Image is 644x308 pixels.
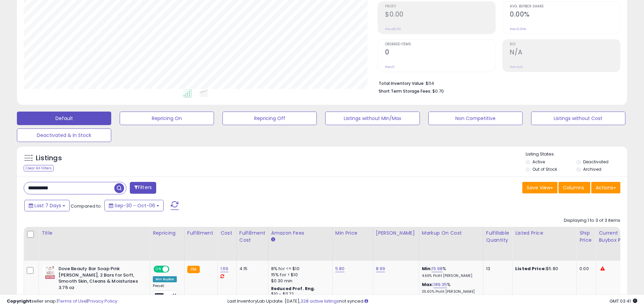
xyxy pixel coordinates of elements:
div: $0.30 min [271,278,327,284]
h2: N/A [510,48,620,57]
div: Repricing [153,230,182,237]
div: [PERSON_NAME] [376,230,416,237]
div: Fulfillable Quantity [486,230,509,244]
label: Out of Stock [532,166,557,172]
a: 189.35 [433,281,447,288]
b: Dove Beauty Bar Soap Pink [PERSON_NAME], 2 Bars for Soft, Smooth Skin, Cleans & Moisturizes 3.75 oz [58,266,141,292]
div: seller snap | | [7,298,117,305]
button: Save View [522,182,557,193]
a: 5.80 [335,265,345,272]
span: Ordered Items [385,43,495,46]
label: Deactivated [583,159,609,165]
div: 4.15 [239,266,263,272]
p: 4.66% Profit [PERSON_NAME] [422,274,478,278]
span: OFF [168,266,179,272]
strong: Copyright [7,298,31,304]
div: Fulfillment Cost [239,230,265,244]
div: Win BuyBox [153,276,177,282]
img: 61nxZZFE+4L._SL40_.jpg [43,266,57,279]
span: ROI [510,43,620,46]
span: Last 7 Days [34,202,61,209]
div: Displaying 1 to 3 of 3 items [564,217,620,224]
div: Current Buybox Price [599,230,634,244]
div: Listed Price [515,230,574,237]
div: Clear All Filters [24,165,54,171]
b: Reduced Prof. Rng. [271,286,315,291]
div: Fulfillment [187,230,215,237]
div: % [422,266,478,278]
button: Non Competitive [428,112,523,125]
span: Columns [563,184,584,191]
b: Max: [422,281,434,288]
div: Amazon Fees [271,230,330,237]
span: Sep-30 - Oct-06 [115,202,155,209]
div: Markup on Cost [422,230,480,237]
button: Listings without Cost [531,112,625,125]
button: Default [17,112,111,125]
div: 8% for <= $10 [271,266,327,272]
span: Compared to: [71,203,102,209]
button: Deactivated & In Stock [17,128,111,142]
b: Short Term Storage Fees: [379,88,431,94]
a: 8.99 [376,265,385,272]
small: Prev: N/A [510,65,523,69]
a: Privacy Policy [88,298,117,304]
button: Last 7 Days [24,200,70,211]
button: Actions [591,182,620,193]
h2: $0.00 [385,10,495,20]
h5: Listings [36,153,62,163]
span: $0.70 [432,88,444,94]
div: Min Price [335,230,370,237]
a: 1.69 [220,265,229,272]
th: The percentage added to the cost of goods (COGS) that forms the calculator for Min & Max prices. [419,227,483,261]
button: Repricing Off [222,112,317,125]
span: 2025-10-14 03:41 GMT [610,298,637,304]
div: % [422,282,478,294]
small: Prev: $0.00 [385,27,401,31]
label: Archived [583,166,601,172]
button: Sep-30 - Oct-06 [104,200,164,211]
div: 15% for > $10 [271,272,327,278]
small: FBA [187,266,200,273]
h2: 0 [385,48,495,57]
p: Listing States: [526,151,627,158]
div: 13 [486,266,507,272]
li: $114 [379,79,615,87]
div: Last InventoryLab Update: [DATE], not synced. [228,298,637,305]
b: Listed Price: [515,265,546,272]
a: Terms of Use [58,298,87,304]
b: Min: [422,265,432,272]
div: Ship Price [579,230,593,244]
span: Profit [385,5,495,8]
button: Repricing On [120,112,214,125]
small: Prev: 0.00% [510,27,526,31]
h2: 0.00% [510,10,620,20]
b: Total Inventory Value: [379,80,425,86]
small: Amazon Fees. [271,237,275,243]
small: Prev: 0 [385,65,395,69]
div: Title [42,230,147,237]
div: 0.00 [579,266,591,272]
div: Cost [220,230,234,237]
span: Avg. Buybox Share [510,5,620,8]
button: Filters [130,182,156,194]
a: 328 active listings [301,298,339,304]
span: ON [154,266,163,272]
div: Preset: [153,284,179,299]
div: $5.80 [515,266,571,272]
label: Active [532,159,545,165]
a: 15.98 [432,265,443,272]
button: Columns [558,182,590,193]
button: Listings without Min/Max [325,112,420,125]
